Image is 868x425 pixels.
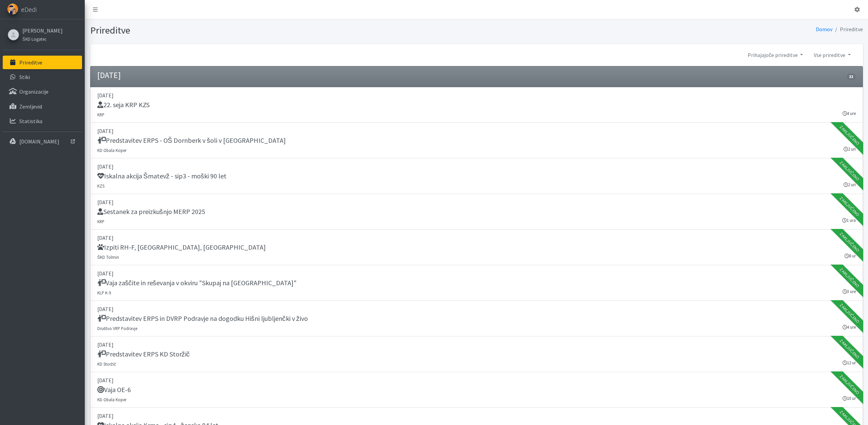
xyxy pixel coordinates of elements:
[97,172,226,180] h5: Iskalna akcija Šmatevž - sip3 - moški 90 let
[90,372,863,408] a: [DATE] Vaja OE-6 KD Obala Koper 10 ur Zaključeno
[97,183,104,189] small: KZS
[97,112,104,117] small: KRP
[90,123,863,158] a: [DATE] Predstavitev ERPS - OŠ Dornberk v šoli v [GEOGRAPHIC_DATA] KD Obala Koper 2 uri Zaključeno
[90,158,863,194] a: [DATE] Iskalna akcija Šmatevž - sip3 - moški 90 let KZS 2 uri Zaključeno
[97,91,856,99] p: [DATE]
[97,148,126,153] small: KD Obala Koper
[97,350,190,358] h5: Predstavitev ERPS KD Storžič
[97,219,104,224] small: KRP
[97,376,856,384] p: [DATE]
[3,100,82,113] a: Zemljevid
[90,230,863,265] a: [DATE] Izpiti RH-F, [GEOGRAPHIC_DATA], [GEOGRAPHIC_DATA] ŠKD Tolmin 8 ur Zaključeno
[742,48,808,62] a: Prihajajoče prireditve
[97,361,116,367] small: KD Storžič
[3,135,82,148] a: [DOMAIN_NAME]
[97,208,205,216] h5: Sestanek za preizkušnjo MERP 2025
[843,110,856,117] small: 4 ure
[22,26,63,35] a: [PERSON_NAME]
[90,265,863,301] a: [DATE] Vaja zaščite in reševanja v okviru "Skupaj na [GEOGRAPHIC_DATA]" KLP K-9 3 ure Zaključeno
[19,138,59,145] p: [DOMAIN_NAME]
[3,56,82,69] a: Prireditve
[97,397,126,402] small: KD Obala Koper
[97,269,856,277] p: [DATE]
[90,194,863,230] a: [DATE] Sestanek za preizkušnjo MERP 2025 KRP 1 ura Zaključeno
[97,136,286,144] h5: Predstavitev ERPS - OŠ Dornberk v šoli v [GEOGRAPHIC_DATA]
[97,71,121,80] h4: [DATE]
[97,314,308,323] h5: Predstavitev ERPS in DVRP Podravje na dogodku Hišni ljubljenčki v živo
[19,88,48,95] p: Organizacije
[22,36,46,42] small: ŠKD Logatec
[832,24,863,34] li: Prireditve
[90,24,474,36] h1: Prireditve
[21,4,37,15] span: eDedi
[97,305,856,313] p: [DATE]
[97,127,856,135] p: [DATE]
[97,412,856,420] p: [DATE]
[808,48,856,62] a: Vse prireditve
[97,279,297,287] h5: Vaja zaščite in reševanja v okviru "Skupaj na [GEOGRAPHIC_DATA]"
[97,101,150,109] h5: 22. seja KRP KZS
[97,234,856,242] p: [DATE]
[816,26,832,33] a: Domov
[97,290,111,295] small: KLP K-9
[97,162,856,171] p: [DATE]
[97,386,131,394] h5: Vaja OE-6
[97,243,266,251] h5: Izpiti RH-F, [GEOGRAPHIC_DATA], [GEOGRAPHIC_DATA]
[7,3,18,15] img: eDedi
[3,85,82,98] a: Organizacije
[90,87,863,123] a: [DATE] 22. seja KRP KZS KRP 4 ure
[847,74,855,80] span: 32
[90,336,863,372] a: [DATE] Predstavitev ERPS KD Storžič KD Storžič 12 ur Zaključeno
[97,341,856,349] p: [DATE]
[22,35,63,43] a: ŠKD Logatec
[19,118,42,124] p: Statistika
[90,301,863,336] a: [DATE] Predstavitev ERPS in DVRP Podravje na dogodku Hišni ljubljenčki v živo Društvo VRP Podravj...
[3,114,82,128] a: Statistika
[97,326,137,331] small: Društvo VRP Podravje
[97,254,119,260] small: ŠKD Tolmin
[19,74,30,80] p: Stiki
[3,70,82,84] a: Stiki
[19,103,42,110] p: Zemljevid
[97,198,856,206] p: [DATE]
[19,59,42,66] p: Prireditve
